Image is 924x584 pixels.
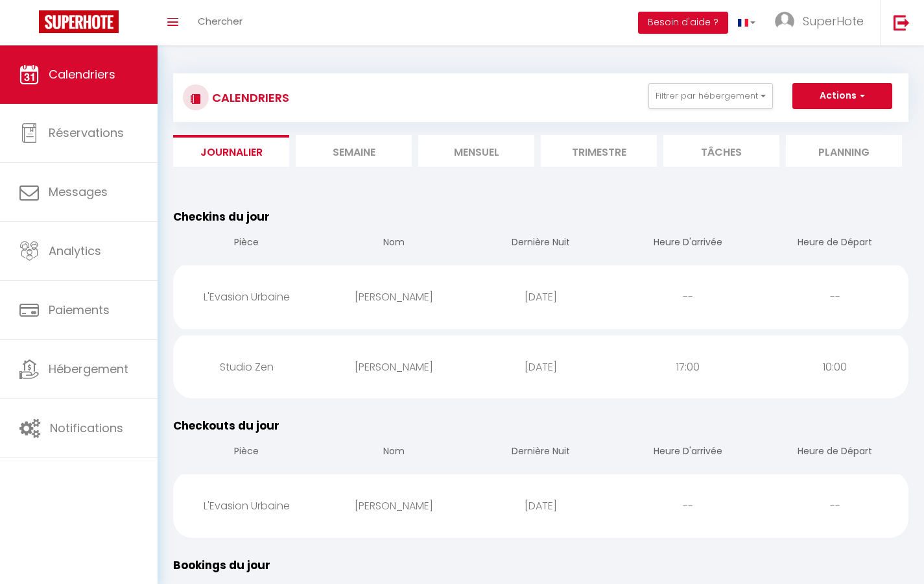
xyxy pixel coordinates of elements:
[761,485,908,527] div: --
[468,485,615,527] div: [DATE]
[648,83,773,109] button: Filtrer par hébergement
[614,276,761,318] div: --
[173,557,270,573] span: Bookings du jour
[50,420,123,436] span: Notifications
[49,243,101,259] span: Analytics
[614,485,761,527] div: --
[786,135,902,167] li: Planning
[761,276,908,318] div: --
[663,135,779,167] li: Tâches
[173,418,279,433] span: Checkouts du jour
[173,135,289,167] li: Journalier
[468,434,615,471] th: Dernière Nuit
[320,276,468,318] div: [PERSON_NAME]
[320,225,468,262] th: Nom
[614,225,761,262] th: Heure D'arrivée
[49,125,124,141] span: Réservations
[320,434,468,471] th: Nom
[39,10,119,33] img: Super Booking
[761,346,908,388] div: 10:00
[638,12,728,34] button: Besoin d'aide ?
[468,225,615,262] th: Dernière Nuit
[614,434,761,471] th: Heure D'arrivée
[761,434,908,471] th: Heure de Départ
[49,361,128,377] span: Hébergement
[173,225,320,262] th: Pièce
[173,434,320,471] th: Pièce
[49,302,110,318] span: Paiements
[320,485,468,527] div: [PERSON_NAME]
[49,66,115,82] span: Calendriers
[10,5,49,44] button: Ouvrir le widget de chat LiveChat
[173,209,270,225] span: Checkins du jour
[468,276,615,318] div: [DATE]
[209,83,289,112] h3: CALENDRIERS
[198,14,243,28] span: Chercher
[173,276,320,318] div: L'Evasion Urbaine
[792,83,892,109] button: Actions
[173,485,320,527] div: L'Evasion Urbaine
[320,346,468,388] div: [PERSON_NAME]
[173,346,320,388] div: Studio Zen
[803,13,864,29] span: SuperHote
[761,225,908,262] th: Heure de Départ
[541,135,657,167] li: Trimestre
[49,184,108,200] span: Messages
[775,12,794,31] img: ...
[894,14,910,30] img: logout
[468,346,615,388] div: [DATE]
[614,346,761,388] div: 17:00
[418,135,534,167] li: Mensuel
[296,135,412,167] li: Semaine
